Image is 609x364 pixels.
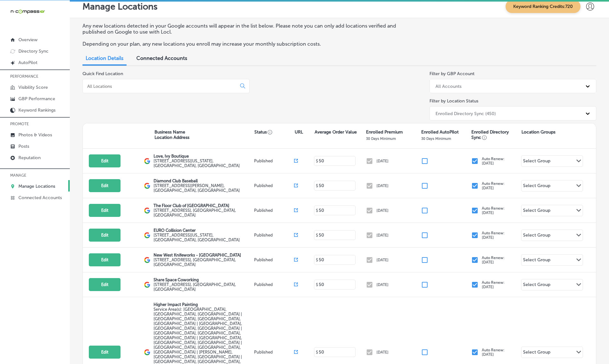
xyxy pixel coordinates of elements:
div: Select Group [523,208,550,215]
label: Quick Find Location [82,71,123,76]
img: logo [144,282,150,288]
img: logo [144,349,150,355]
label: [STREET_ADDRESS] , [GEOGRAPHIC_DATA], [GEOGRAPHIC_DATA] [154,257,252,267]
input: All Locations [87,83,235,89]
p: Auto Renew: [DATE] [482,181,505,190]
img: 660ab0bf-5cc7-4cb8-ba1c-48b5ae0f18e60NCTV_CLogo_TV_Black_-500x88.png [10,9,45,15]
p: Auto Renew: [DATE] [482,206,505,215]
p: Higher Impact Painting [154,302,252,307]
div: Select Group [523,257,550,264]
p: Auto Renew: [DATE] [482,157,505,166]
p: $ [316,350,318,354]
label: [STREET_ADDRESS] , [GEOGRAPHIC_DATA], [GEOGRAPHIC_DATA] [154,282,252,292]
button: Edit [89,204,121,217]
p: Any new locations detected in your Google accounts will appear in the list below. Please note you... [82,23,416,35]
p: Published [254,282,294,287]
label: [STREET_ADDRESS][PERSON_NAME] , [GEOGRAPHIC_DATA], [GEOGRAPHIC_DATA] [154,183,252,193]
div: Select Group [523,349,550,357]
span: Location Details [86,55,123,61]
p: 30 Days Minimum [366,136,396,141]
span: Connected Accounts [136,55,187,61]
div: Select Group [523,282,550,289]
p: Auto Renew: [DATE] [482,231,505,240]
img: logo [144,183,150,189]
label: Filter by GBP Account [429,71,475,76]
p: Reputation [18,155,41,160]
button: Edit [89,346,121,359]
p: EURO Collision Center [154,228,252,233]
p: Enrolled Premium [366,129,403,135]
p: $ [316,184,318,188]
p: $ [316,208,318,213]
p: Share Space Coworking [154,277,252,282]
p: Posts [18,144,29,149]
p: Enrolled AutoPilot [421,129,459,135]
div: Select Group [523,158,550,166]
label: [STREET_ADDRESS] , [GEOGRAPHIC_DATA], [GEOGRAPHIC_DATA] [154,208,252,218]
p: Average Order Value [315,129,357,135]
button: Edit [89,179,121,192]
p: [DATE] [377,258,389,262]
p: Auto Renew: [DATE] [482,280,505,289]
div: Select Group [523,232,550,240]
p: [DATE] [377,184,389,188]
p: [DATE] [377,208,389,213]
p: Depending on your plan, any new locations you enroll may increase your monthly subscription costs. [82,41,416,47]
div: Enrolled Directory Sync (450) [435,111,496,116]
p: $ [316,159,318,163]
p: Published [254,183,294,188]
p: $ [316,233,318,237]
p: Love, Ivy Boutique [154,154,252,159]
p: $ [316,283,318,287]
p: Diamond Club Baseball [154,179,252,183]
button: Edit [89,229,121,242]
p: [DATE] [377,159,389,163]
p: Published [254,208,294,213]
p: Published [254,159,294,163]
p: GBP Performance [18,96,55,101]
p: Auto Renew: [DATE] [482,256,505,264]
p: 30 Days Minimum [421,136,451,141]
div: Select Group [523,183,550,190]
p: Photos & Videos [18,132,52,138]
label: Filter by Location Status [429,98,478,104]
button: Edit [89,278,121,291]
div: All Accounts [435,83,462,89]
p: Enrolled Directory Sync [471,129,518,140]
p: Manage Locations [82,1,158,12]
img: logo [144,207,150,214]
p: Published [254,257,294,262]
p: [DATE] [377,350,389,354]
p: Overview [18,37,37,42]
label: [STREET_ADDRESS][US_STATE] , [GEOGRAPHIC_DATA], [GEOGRAPHIC_DATA] [154,159,252,168]
button: Edit [89,154,121,167]
p: Keyword Rankings [18,107,56,113]
p: Published [254,350,294,354]
p: Business Name Location Address [154,129,189,140]
p: Visibility Score [18,85,48,90]
img: logo [144,232,150,238]
p: $ [316,258,318,262]
p: New West Knifeworks - [GEOGRAPHIC_DATA] [154,253,252,257]
p: The Floor Club of [GEOGRAPHIC_DATA] [154,203,252,208]
img: logo [144,257,150,263]
p: [DATE] [377,233,389,237]
p: Manage Locations [18,184,55,189]
label: [STREET_ADDRESS][US_STATE] , [GEOGRAPHIC_DATA], [GEOGRAPHIC_DATA] [154,233,252,242]
p: Location Groups [521,129,555,135]
p: URL [295,129,303,135]
p: Directory Sync [18,49,49,54]
p: Auto Renew: [DATE] [482,348,505,357]
p: Connected Accounts [18,195,62,200]
p: Published [254,233,294,237]
p: AutoPilot [18,60,37,65]
button: Edit [89,253,121,266]
p: [DATE] [377,283,389,287]
p: Status [254,129,294,135]
img: logo [144,158,150,164]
